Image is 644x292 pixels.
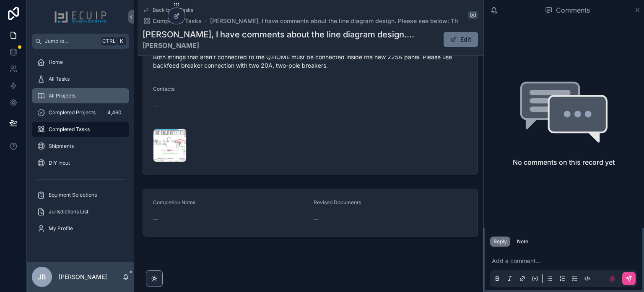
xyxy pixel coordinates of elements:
a: Completed Projects4,460 [32,105,129,120]
a: All Projects [32,88,129,103]
span: Revised Documents [314,199,361,205]
span: DIY Input [49,160,70,166]
a: My Profile [32,221,129,236]
a: All Tasks [32,71,129,87]
span: My Profile [49,225,73,232]
a: Shipments [32,139,129,154]
span: -- [153,215,158,224]
span: K [118,38,125,45]
span: Comments [556,5,590,15]
p: [PERSON_NAME] [59,273,107,281]
strong: [PERSON_NAME] [143,40,415,50]
a: Completed Tasks [32,122,129,137]
span: Home [49,59,63,66]
a: Jurisdictions List [32,204,129,219]
a: Equiment Selections [32,187,129,203]
a: Back to All Tasks [143,7,193,13]
img: App logo [54,10,107,24]
span: -- [153,102,158,110]
span: Jump to... [45,38,98,45]
span: Back to All Tasks [153,7,193,13]
span: Completed Projects [49,109,96,116]
div: Note [517,238,528,245]
a: DIY Input [32,155,129,171]
span: Jurisdictions List [49,208,88,215]
span: Completed Tasks [153,17,202,25]
button: Edit [444,32,478,47]
span: JB [38,272,46,282]
div: 4,460 [105,108,124,118]
h1: [PERSON_NAME], I have comments about the line diagram design. Please see below: Th [143,29,415,40]
span: All Projects [49,92,75,99]
h2: No comments on this record yet [513,157,615,167]
button: Reply [490,237,510,247]
span: -- [314,215,319,224]
button: Jump to...CtrlK [32,34,129,49]
a: [PERSON_NAME], I have comments about the line diagram design. Please see below: Th [210,17,458,25]
span: Shipments [49,143,74,150]
span: Contacts [153,86,174,92]
span: All Tasks [49,76,70,82]
span: Equiment Selections [49,192,97,198]
a: Completed Tasks [143,17,202,25]
button: Note [514,237,532,247]
span: Completed Tasks [49,126,90,133]
span: Completion Notes [153,199,195,205]
div: scrollable content [27,49,134,247]
a: Home [32,55,129,70]
span: Ctrl [101,37,117,45]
